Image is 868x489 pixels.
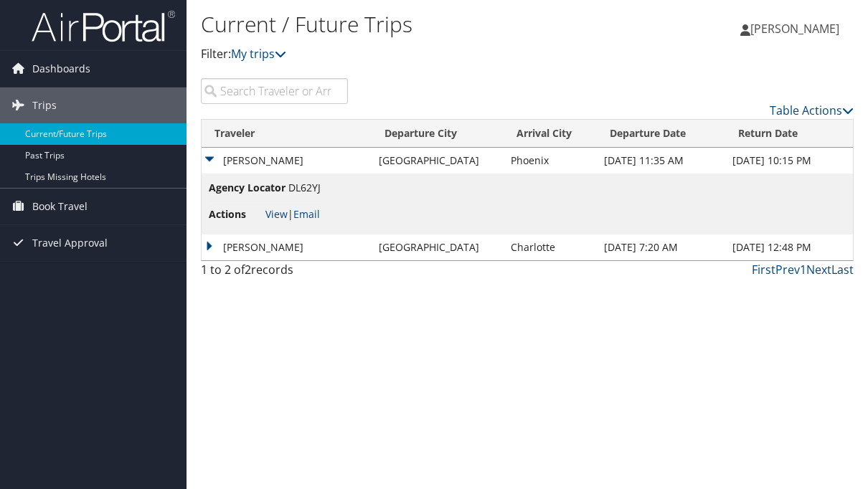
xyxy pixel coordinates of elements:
[32,9,175,43] img: airportal-logo.png
[770,103,854,118] a: Table Actions
[831,262,854,277] a: Last
[288,181,321,194] span: DL62YJ
[265,207,288,221] a: View
[806,262,831,277] a: Next
[750,21,839,37] span: [PERSON_NAME]
[752,262,775,277] a: First
[231,46,286,62] a: My trips
[372,234,504,260] td: [GEOGRAPHIC_DATA]
[245,262,251,277] span: 2
[725,148,853,174] td: [DATE] 10:15 PM
[209,180,286,196] span: Agency Locator
[725,120,853,148] th: Return Date: activate to sort column ascending
[201,78,348,104] input: Search Traveler or Arrival City
[800,262,806,277] a: 1
[201,9,636,39] h1: Current / Future Trips
[209,206,263,222] span: Actions
[504,234,597,260] td: Charlotte
[32,189,88,224] span: Book Travel
[293,207,320,221] a: Email
[504,120,597,148] th: Arrival City: activate to sort column ascending
[201,45,636,64] p: Filter:
[202,234,372,260] td: [PERSON_NAME]
[372,120,504,148] th: Departure City: activate to sort column ascending
[725,234,853,260] td: [DATE] 12:48 PM
[201,261,348,285] div: 1 to 2 of records
[202,148,372,174] td: [PERSON_NAME]
[597,148,725,174] td: [DATE] 11:35 AM
[597,234,725,260] td: [DATE] 7:20 AM
[597,120,725,148] th: Departure Date: activate to sort column descending
[32,51,90,87] span: Dashboards
[775,262,800,277] a: Prev
[32,87,57,123] span: Trips
[504,148,597,174] td: Phoenix
[372,148,504,174] td: [GEOGRAPHIC_DATA]
[740,7,854,50] a: [PERSON_NAME]
[265,207,320,221] span: |
[32,225,108,261] span: Travel Approval
[202,120,372,148] th: Traveler: activate to sort column ascending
